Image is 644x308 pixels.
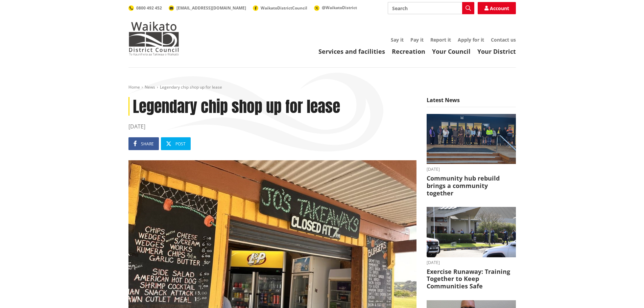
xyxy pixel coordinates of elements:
a: @WaikatoDistrict [314,5,357,10]
time: [DATE] [128,122,416,131]
a: Your Council [432,47,471,55]
h3: Community hub rebuild brings a community together [427,175,516,197]
img: AOS Exercise Runaway [427,207,516,257]
a: WaikatoDistrictCouncil [253,5,307,11]
time: [DATE] [427,261,516,265]
a: Account [478,2,516,14]
span: Share [141,141,154,147]
span: [EMAIL_ADDRESS][DOMAIN_NAME] [176,5,246,11]
span: Post [175,141,186,147]
a: Services and facilities [318,47,385,55]
a: Apply for it [458,37,484,43]
a: Your District [477,47,516,55]
a: Report it [430,37,451,43]
a: 0800 492 452 [128,5,162,11]
a: Post [161,137,191,150]
nav: breadcrumb [128,85,516,90]
a: [DATE] Exercise Runaway: Training Together to Keep Communities Safe [427,207,516,290]
span: 0800 492 452 [136,5,162,11]
a: Say it [391,37,404,43]
a: A group of people stands in a line on a wooden deck outside a modern building, smiling. The mood ... [427,114,516,197]
span: WaikatoDistrictCouncil [261,5,307,11]
a: Pay it [410,37,424,43]
a: Contact us [491,37,516,43]
img: Waikato District Council - Te Kaunihera aa Takiwaa o Waikato [128,22,179,55]
input: Search input [388,2,474,14]
h3: Exercise Runaway: Training Together to Keep Communities Safe [427,268,516,290]
img: Glen Afton and Pukemiro Districts Community Hub [427,114,516,164]
a: Recreation [392,47,425,55]
span: @WaikatoDistrict [322,5,357,10]
span: Legendary chip shop up for lease [160,84,222,90]
a: [EMAIL_ADDRESS][DOMAIN_NAME] [169,5,246,11]
a: News [145,84,155,90]
a: Home [128,84,140,90]
time: [DATE] [427,167,516,171]
h1: Legendary chip shop up for lease [128,97,416,116]
a: Share [128,137,159,150]
h5: Latest News [427,97,516,107]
